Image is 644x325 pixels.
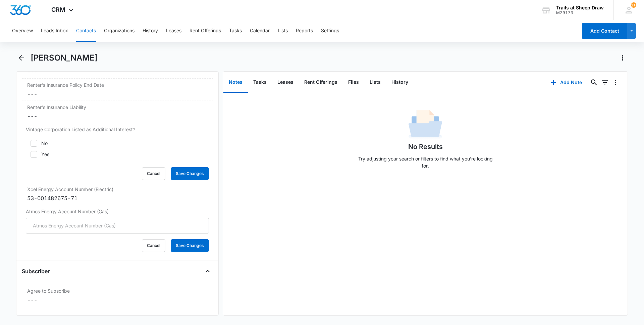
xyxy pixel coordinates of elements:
[631,2,636,8] div: notifications count
[190,20,221,42] button: Rent Offerings
[229,20,242,42] button: Tasks
[41,20,68,42] button: Leads Inbox
[556,10,604,15] div: account id
[22,79,213,101] div: Renter's Insurance Policy End Date---
[142,167,165,180] button: Cancel
[202,266,213,277] button: Close
[299,72,343,93] button: Rent Offerings
[364,72,386,93] button: Lists
[41,140,48,147] div: No
[582,23,627,39] button: Add Contact
[248,72,272,93] button: Tasks
[27,186,208,193] label: Xcel Energy Account Number (Electric)
[26,126,209,133] label: Vintage Corporation Listed as Additional Interest?
[631,2,636,8] span: 118
[27,68,208,76] dd: ---
[599,77,610,88] button: Filters
[223,72,248,93] button: Notes
[278,20,288,42] button: Lists
[27,296,208,304] dd: ---
[408,142,443,152] h1: No Results
[76,20,96,42] button: Contacts
[386,72,414,93] button: History
[41,151,49,158] div: Yes
[544,74,589,91] button: Add Note
[321,20,339,42] button: Settings
[142,239,165,252] button: Cancel
[27,81,208,88] label: Renter's Insurance Policy End Date
[272,72,299,93] button: Leases
[617,52,628,63] button: Actions
[16,52,26,63] button: Back
[22,285,213,306] div: Agree to Subscribe---
[22,183,213,205] div: Xcel Energy Account Number (Electric)53-001482675-71
[171,167,209,180] button: Save Changes
[104,20,135,42] button: Organizations
[27,104,208,111] label: Renter's Insurance Liability
[610,77,621,88] button: Overflow Menu
[355,155,496,169] p: Try adjusting your search or filters to find what you’re looking for.
[51,6,65,13] span: CRM
[250,20,270,42] button: Calendar
[343,72,364,93] button: Files
[26,218,209,234] input: Atmos Energy Account Number (Gas)
[26,208,209,215] label: Atmos Energy Account Number (Gas)
[589,77,599,88] button: Search...
[27,90,208,98] dd: ---
[27,287,208,294] label: Agree to Subscribe
[166,20,181,42] button: Leases
[22,267,50,275] h4: Subscriber
[22,101,213,123] div: Renter's Insurance Liability---
[409,108,442,142] img: No Data
[31,53,98,63] h1: [PERSON_NAME]
[27,112,208,120] dd: ---
[171,239,209,252] button: Save Changes
[296,20,313,42] button: Reports
[556,5,604,10] div: account name
[143,20,158,42] button: History
[12,20,33,42] button: Overview
[27,194,208,202] div: 53-001482675-71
